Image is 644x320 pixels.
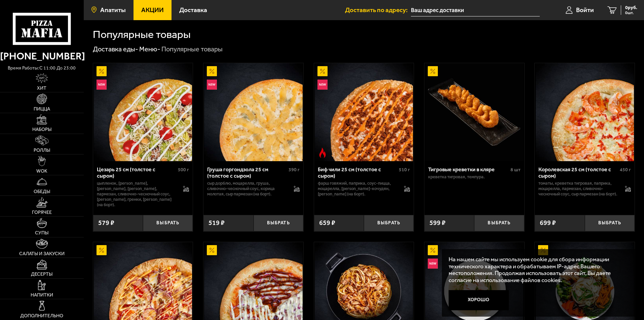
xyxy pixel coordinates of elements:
span: 500 г [178,167,189,173]
button: Хорошо [449,290,509,310]
span: Апатиты [100,7,126,13]
span: Доставка [179,7,207,13]
span: Супы [35,231,48,235]
img: Акционный [317,66,328,76]
p: томаты, креветка тигровая, паприка, моцарелла, пармезан, сливочно-чесночный соус, сыр пармезан (н... [538,181,618,197]
span: WOK [36,169,47,174]
button: Выбрать [364,215,414,231]
img: Цезарь 25 см (толстое с сыром) [94,63,192,161]
p: сыр дорблю, моцарелла, груша, сливочно-чесночный соус, корица молотая, сыр пармезан (на борт). [207,181,287,197]
span: 579 ₽ [98,220,114,226]
span: Роллы [34,148,50,153]
p: На нашем сайте мы используем cookie для сбора информации технического характера и обрабатываем IP... [449,256,624,284]
a: АкционныйТигровые креветки в кляре [424,63,524,161]
span: Обеды [34,189,50,194]
span: Доставить по адресу: [345,7,411,13]
span: 0 шт. [625,11,637,15]
img: Акционный [97,245,107,255]
img: Акционный [428,245,438,255]
div: Груша горгондзола 25 см (толстое с сыром) [207,166,287,179]
a: Доставка еды- [93,45,138,53]
span: Наборы [32,127,51,132]
div: Тигровые креветки в кляре [428,166,509,173]
div: Королевская 25 см (толстое с сыром) [538,166,618,179]
span: Пицца [34,107,50,111]
img: Акционный [207,66,217,76]
button: Выбрать [143,215,193,231]
a: Королевская 25 см (толстое с сыром) [535,63,635,161]
span: 659 ₽ [319,220,335,226]
button: Выбрать [585,215,635,231]
span: 699 ₽ [540,220,556,226]
span: 390 г [289,167,300,173]
span: Десерты [31,272,52,277]
a: АкционныйНовинкаЦезарь 25 см (толстое с сыром) [93,63,193,161]
div: Биф чили 25 см (толстое с сыром) [318,166,397,179]
span: Войти [576,7,594,13]
span: Горячее [32,210,52,215]
img: Акционный [207,245,217,255]
img: Биф чили 25 см (толстое с сыром) [315,63,413,161]
img: Новинка [428,259,438,269]
img: Острое блюдо [317,148,328,158]
span: Хит [37,86,46,91]
span: Напитки [31,293,53,298]
span: Дополнительно [20,314,63,318]
span: 510 г [399,167,410,173]
p: фарш говяжий, паприка, соус-пицца, моцарелла, [PERSON_NAME]-кочудян, [PERSON_NAME] (на борт). [318,181,397,197]
input: Ваш адрес доставки [411,4,540,16]
p: цыпленок, [PERSON_NAME], [PERSON_NAME], [PERSON_NAME], пармезан, сливочно-чесночный соус, [PERSON... [97,181,177,208]
button: Выбрать [474,215,524,231]
span: Акции [141,7,164,13]
span: 0 руб. [625,5,637,10]
span: 450 г [620,167,631,173]
a: АкционныйНовинкаГруша горгондзола 25 см (толстое с сыром) [203,63,303,161]
span: 8 шт [510,167,521,173]
div: Цезарь 25 см (толстое с сыром) [97,166,177,179]
div: Популярные товары [161,45,223,54]
img: Акционный [538,245,548,255]
img: Акционный [428,66,438,76]
img: Новинка [207,80,217,90]
img: Тигровые креветки в кляре [425,63,523,161]
span: 599 ₽ [429,220,446,226]
img: Королевская 25 см (толстое с сыром) [536,63,634,161]
a: АкционныйНовинкаОстрое блюдоБиф чили 25 см (толстое с сыром) [314,63,414,161]
span: 519 ₽ [209,220,225,226]
p: креветка тигровая, темпура. [428,174,521,180]
img: Новинка [97,80,107,90]
a: Меню- [139,45,160,53]
span: Салаты и закуски [19,252,65,256]
img: Новинка [317,80,328,90]
h1: Популярные товары [93,29,191,40]
img: Груша горгондзола 25 см (толстое с сыром) [204,63,302,161]
img: Акционный [97,66,107,76]
button: Выбрать [254,215,303,231]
